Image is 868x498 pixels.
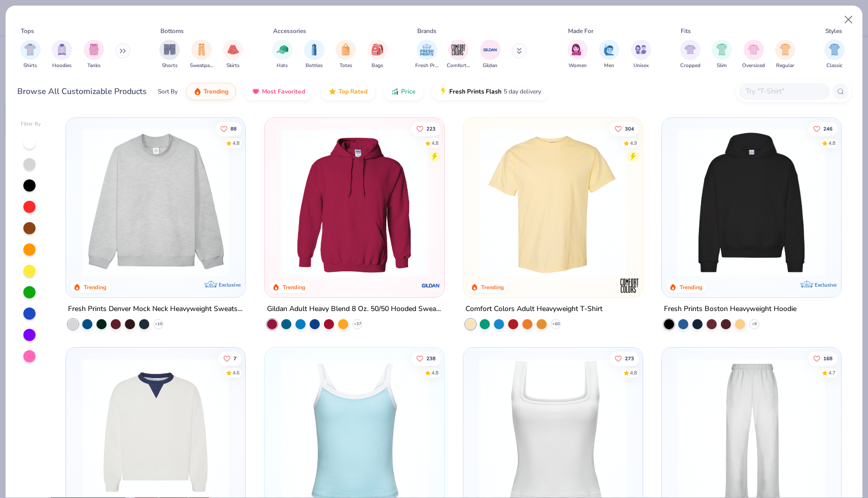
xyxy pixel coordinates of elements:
[823,356,832,361] span: 168
[56,44,68,55] img: Hoodies Image
[552,321,559,327] span: + 60
[431,139,438,147] div: 4.8
[483,62,497,70] span: Gildan
[52,40,72,70] div: filter for Hoodies
[252,87,260,96] img: most_fav.gif
[52,40,72,70] button: filter button
[680,40,700,70] div: filter for Cropped
[277,44,288,55] img: Hats Image
[76,128,235,277] img: f5d85501-0dbb-4ee4-b115-c08fa3845d83
[447,40,470,70] div: filter for Comfort Colors
[272,40,292,70] div: filter for Hats
[204,87,228,96] span: Trending
[230,126,237,131] span: 88
[340,44,351,55] img: Totes Image
[223,40,243,70] button: filter button
[88,44,99,55] img: Tanks Image
[193,87,202,96] img: trending.gif
[825,26,842,36] div: Styles
[474,128,632,277] img: 029b8af0-80e6-406f-9fdc-fdf898547912
[599,40,619,70] button: filter button
[775,40,795,70] div: filter for Regular
[431,83,549,100] button: Fresh Prints Flash5 day delivery
[159,40,180,70] button: filter button
[480,40,500,70] button: filter button
[190,62,213,70] span: Sweatpants
[232,369,240,377] div: 4.6
[451,42,466,57] img: Comfort Colors Image
[340,62,352,70] span: Totes
[824,40,845,70] button: filter button
[610,352,639,366] button: Like
[504,86,541,98] span: 5 day delivery
[215,121,242,136] button: Like
[567,40,588,70] div: filter for Women
[745,85,823,97] input: Try "T-Shirt"
[572,44,583,55] img: Women Image
[415,62,439,70] span: Fresh Prints
[368,40,388,70] button: filter button
[808,121,838,136] button: Like
[631,40,651,70] div: filter for Unisex
[336,40,356,70] button: filter button
[632,128,791,277] img: e55d29c3-c55d-459c-bfd9-9b1c499ab3c6
[158,87,178,96] div: Sort By
[223,40,243,70] div: filter for Skirts
[155,321,162,327] span: + 10
[160,26,184,36] div: Bottoms
[625,356,634,361] span: 273
[262,87,305,96] span: Most Favorited
[372,62,383,70] span: Bags
[426,126,435,131] span: 223
[419,42,435,57] img: Fresh Prints Image
[815,282,837,288] span: Exclusive
[664,303,796,316] div: Fresh Prints Boston Heavyweight Hoodie
[186,83,236,100] button: Trending
[21,120,41,128] div: Filter By
[447,40,470,70] button: filter button
[267,303,442,316] div: Gildan Adult Heavy Blend 8 Oz. 50/50 Hooded Sweatshirt
[680,40,700,70] button: filter button
[625,126,634,131] span: 304
[604,44,615,55] img: Men Image
[742,62,765,70] span: Oversized
[306,62,323,70] span: Bottles
[401,87,416,96] span: Price
[417,26,437,36] div: Brands
[372,44,383,55] img: Bags Image
[826,62,843,70] span: Classic
[328,87,337,96] img: TopRated.gif
[633,62,649,70] span: Unisex
[84,40,104,70] div: filter for Tanks
[272,40,292,70] button: filter button
[829,44,841,55] img: Classic Image
[321,83,375,100] button: Top Rated
[304,40,324,70] button: filter button
[480,40,500,70] div: filter for Gildan
[23,62,37,70] span: Shirts
[190,40,213,70] div: filter for Sweatpants
[684,44,696,55] img: Cropped Image
[20,40,41,70] button: filter button
[84,40,104,70] button: filter button
[233,356,237,361] span: 7
[21,26,34,36] div: Tops
[244,83,313,100] button: Most Favorited
[619,275,640,296] img: Comfort Colors logo
[824,40,845,70] div: filter for Classic
[411,352,440,366] button: Like
[368,40,388,70] div: filter for Bags
[336,40,356,70] div: filter for Totes
[447,62,470,70] span: Comfort Colors
[439,87,447,96] img: flash.gif
[431,369,438,377] div: 4.8
[415,40,439,70] div: filter for Fresh Prints
[421,275,441,296] img: Gildan logo
[227,44,239,55] img: Skirts Image
[275,128,434,277] img: 01756b78-01f6-4cc6-8d8a-3c30c1a0c8ac
[465,303,603,316] div: Comfort Colors Adult Heavyweight T-Shirt
[68,303,243,316] div: Fresh Prints Denver Mock Neck Heavyweight Sweatshirt
[483,42,498,57] img: Gildan Image
[712,40,732,70] div: filter for Slim
[748,44,759,55] img: Oversized Image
